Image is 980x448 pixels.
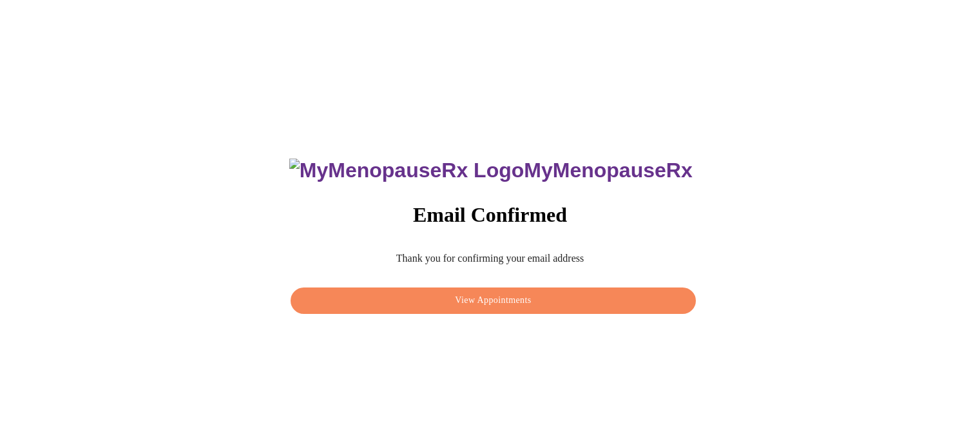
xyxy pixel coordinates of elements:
img: MyMenopauseRx Logo [289,159,524,182]
h3: MyMenopauseRx [289,159,693,182]
span: View Appointments [305,293,680,309]
button: View Appointments [291,287,695,314]
h3: Email Confirmed [287,203,692,227]
p: Thank you for confirming your email address [287,253,692,264]
a: View Appointments [287,291,698,302]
